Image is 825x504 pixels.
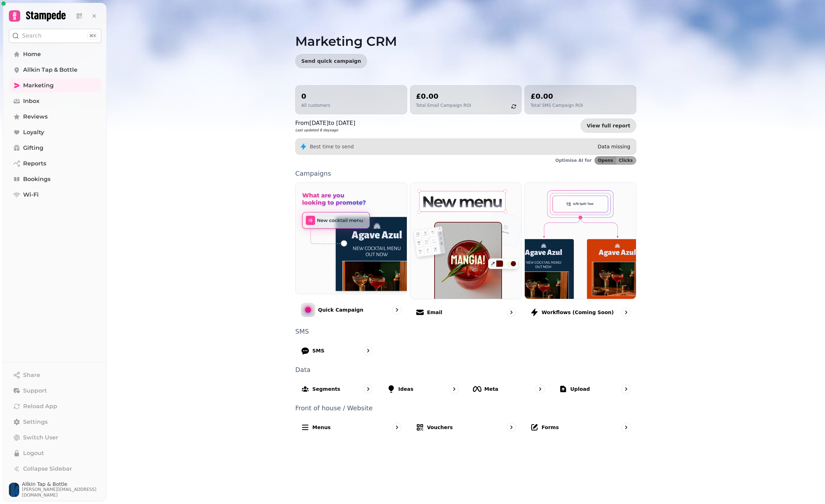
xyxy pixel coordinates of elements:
button: refresh [508,100,520,113]
button: Send quick campaign [295,54,367,68]
p: From [DATE] to [DATE] [295,119,355,127]
div: ⌘K [87,32,98,40]
a: Forms [524,417,636,438]
button: Collapse Sidebar [9,462,101,476]
a: Workflows (coming soon)Workflows (coming soon) [524,182,636,323]
span: Allkin Tap & Bottle [22,482,101,487]
h2: 0 [301,91,330,101]
span: Gifting [23,144,43,152]
a: Settings [9,415,101,429]
a: Meta [467,379,550,399]
button: User avatarAllkin Tap & Bottle[PERSON_NAME][EMAIL_ADDRESS][DOMAIN_NAME] [9,482,101,498]
svg: go to [393,306,400,313]
svg: go to [393,424,400,431]
h2: £0.00 [530,91,583,101]
a: Ideas [381,379,464,399]
p: Workflows (coming soon) [541,309,614,316]
a: Gifting [9,141,101,155]
span: Opens [598,158,613,163]
a: View full report [581,119,636,133]
a: Reports [9,157,101,171]
img: Email [410,183,522,299]
p: Front of house / Website [295,405,636,411]
svg: go to [451,385,458,393]
p: Optimise AI for [555,158,592,163]
p: Total SMS Campaign ROI [530,103,583,108]
a: EmailEmail [410,182,522,323]
span: Marketing [23,81,54,90]
span: Loyalty [23,128,44,137]
p: Email [427,309,442,316]
svg: go to [622,309,630,316]
a: Inbox [9,94,101,108]
svg: go to [508,424,515,431]
svg: go to [536,385,544,393]
a: Segments [295,379,378,399]
span: Collapse Sidebar [23,465,72,473]
a: Home [9,47,101,61]
svg: go to [622,424,630,431]
button: Search⌘K [9,29,101,43]
button: Opens [595,157,616,164]
span: Reports [23,159,46,168]
svg: go to [622,385,630,393]
a: Wi-Fi [9,188,101,202]
button: Clicks [616,157,636,164]
a: Quick CampaignQuick Campaign [295,182,407,323]
a: SMS [295,340,378,361]
a: Vouchers [410,417,522,438]
a: Reviews [9,110,101,124]
p: SMS [295,328,636,335]
p: Menus [312,424,331,431]
span: Bookings [23,175,50,183]
p: Meta [484,385,498,393]
svg: go to [365,347,372,354]
p: Data missing [598,143,630,150]
p: Ideas [398,385,414,393]
span: Inbox [23,97,39,105]
span: Reload App [23,402,57,411]
a: Menus [295,417,407,438]
p: Best time to send [310,143,354,150]
p: All customers [301,103,330,108]
svg: go to [365,385,372,393]
a: Loyalty [9,125,101,139]
p: Data [295,367,636,373]
p: SMS [312,347,324,354]
svg: go to [508,309,515,316]
p: Forms [541,424,559,431]
span: Share [23,371,40,379]
button: Share [9,368,101,382]
img: Quick Campaign [296,183,407,294]
span: Home [23,50,41,59]
p: Vouchers [427,424,453,431]
span: Reviews [23,113,48,121]
span: Support [23,387,47,395]
button: Switch User [9,431,101,445]
span: [PERSON_NAME][EMAIL_ADDRESS][DOMAIN_NAME] [22,487,101,498]
p: Total Email Campaign ROI [416,103,471,108]
img: User avatar [9,483,19,497]
p: Segments [312,385,340,393]
p: Quick Campaign [318,306,363,313]
img: Workflows (coming soon) [525,183,636,299]
h2: £0.00 [416,91,471,101]
span: Send quick campaign [301,59,361,64]
span: Clicks [619,158,633,163]
span: Logout [23,449,44,458]
a: Marketing [9,78,101,93]
a: Bookings [9,172,101,186]
p: Upload [570,385,590,393]
a: Upload [553,379,636,399]
span: Wi-Fi [23,191,39,199]
h1: Marketing CRM [295,17,636,48]
p: Search [22,32,42,40]
p: Last updated 8 days ago [295,127,355,133]
button: Logout [9,446,101,460]
span: Allkin Tap & Bottle [23,66,77,74]
button: Reload App [9,399,101,413]
a: Allkin Tap & Bottle [9,63,101,77]
span: Switch User [23,433,58,442]
p: Campaigns [295,170,636,177]
span: Settings [23,418,48,426]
